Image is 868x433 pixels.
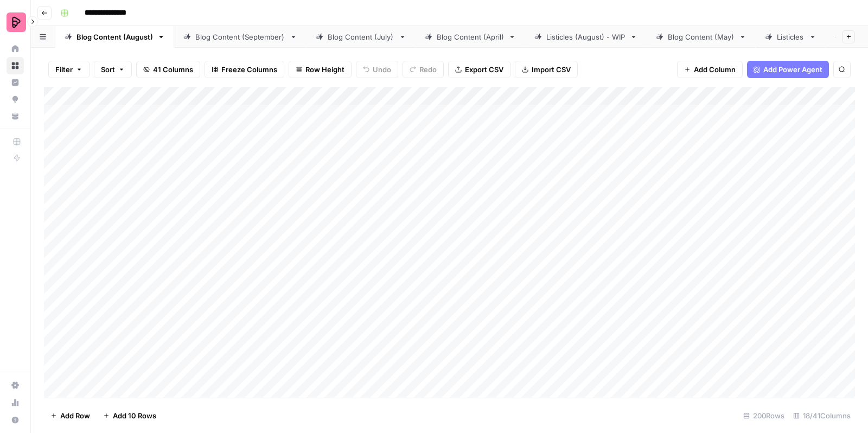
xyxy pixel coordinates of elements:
[403,61,444,78] button: Redo
[739,407,789,424] div: 200 Rows
[448,61,510,78] button: Export CSV
[328,31,394,42] div: Blog Content (July)
[416,26,525,48] a: Blog Content (April)
[437,31,504,42] div: Blog Content (April)
[113,410,156,421] span: Add 10 Rows
[7,74,24,91] a: Insights
[94,61,132,78] button: Sort
[546,31,626,42] div: Listicles (August) - WIP
[44,407,97,424] button: Add Row
[48,61,90,78] button: Filter
[289,61,352,78] button: Row Height
[305,64,344,75] span: Row Height
[647,26,756,48] a: Blog Content (May)
[694,64,736,75] span: Add Column
[7,57,24,74] a: Browse
[221,64,277,75] span: Freeze Columns
[532,64,571,75] span: Import CSV
[373,64,391,75] span: Undo
[668,31,735,42] div: Blog Content (May)
[7,12,26,32] img: Preply Logo
[777,31,805,42] div: Listicles
[153,64,193,75] span: 41 Columns
[515,61,578,78] button: Import CSV
[97,407,163,424] button: Add 10 Rows
[307,26,416,48] a: Blog Content (July)
[7,91,24,108] a: Opportunities
[101,64,115,75] span: Sort
[55,26,174,48] a: Blog Content (August)
[525,26,647,48] a: Listicles (August) - WIP
[763,64,822,75] span: Add Power Agent
[7,9,24,36] button: Workspace: Preply
[174,26,307,48] a: Blog Content (September)
[7,377,24,394] a: Settings
[7,394,24,411] a: Usage
[7,411,24,429] button: Help + Support
[205,61,284,78] button: Freeze Columns
[60,410,90,421] span: Add Row
[747,61,829,78] button: Add Power Agent
[195,31,285,42] div: Blog Content (September)
[677,61,743,78] button: Add Column
[756,26,826,48] a: Listicles
[7,40,24,58] a: Home
[789,407,855,424] div: 18/41 Columns
[136,61,200,78] button: 41 Columns
[7,107,24,125] a: Your Data
[55,64,73,75] span: Filter
[356,61,398,78] button: Undo
[419,64,437,75] span: Redo
[76,31,153,42] div: Blog Content (August)
[465,64,503,75] span: Export CSV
